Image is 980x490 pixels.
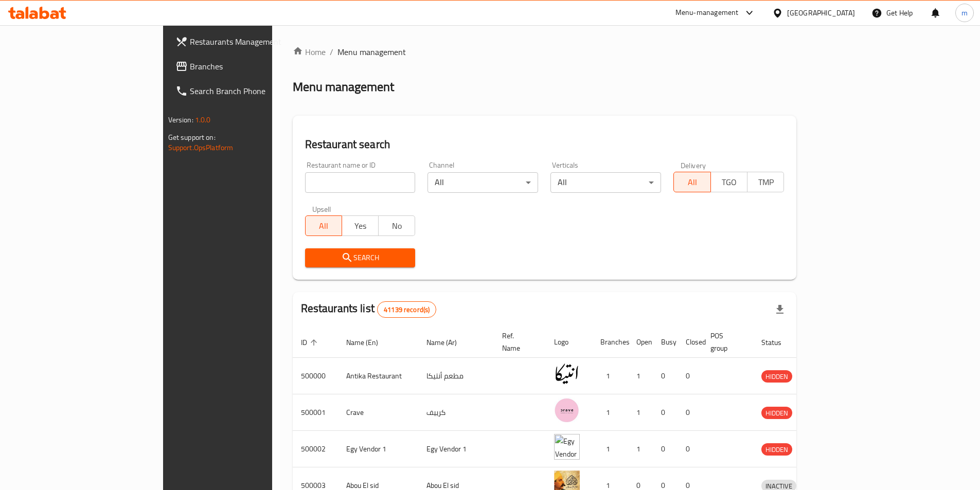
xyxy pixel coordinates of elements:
[678,175,706,190] span: All
[554,361,580,387] img: Antika Restaurant
[338,431,418,467] td: Egy Vendor 1
[761,444,792,456] span: HIDDEN
[167,29,327,54] a: Restaurants Management
[502,330,533,354] span: Ref. Name
[168,141,234,154] a: Support.OpsPlatform
[761,370,792,383] div: HIDDEN
[168,113,193,126] span: Version:
[961,7,968,19] span: m
[678,431,702,467] td: 0
[653,394,678,431] td: 0
[768,297,792,322] div: Export file
[418,358,494,394] td: مطعم أنتيكا
[747,172,784,192] button: TMP
[167,54,327,79] a: Branches
[546,326,592,358] th: Logo
[418,431,494,467] td: Egy Vendor 1
[628,431,653,467] td: 1
[710,330,741,354] span: POS group
[628,394,653,431] td: 1
[378,215,415,236] button: No
[653,431,678,467] td: 0
[305,137,785,152] h2: Restaurant search
[678,358,702,394] td: 0
[653,326,678,358] th: Busy
[190,35,318,48] span: Restaurants Management
[293,79,394,95] h2: Menu management
[554,397,580,423] img: Crave
[190,60,318,72] span: Branches
[313,251,407,264] span: Search
[550,172,661,193] div: All
[673,172,710,192] button: All
[346,336,391,349] span: Name (En)
[628,326,653,358] th: Open
[195,113,211,126] span: 1.0.0
[675,7,739,19] div: Menu-management
[787,7,855,19] div: [GEOGRAPHIC_DATA]
[190,85,318,97] span: Search Branch Phone
[378,305,436,315] span: 41139 record(s)
[554,434,580,460] img: Egy Vendor 1
[653,358,678,394] td: 0
[761,336,795,349] span: Status
[305,215,342,236] button: All
[305,172,416,193] input: Search for restaurant name or ID..
[418,394,494,431] td: كرييف
[592,431,628,467] td: 1
[592,358,628,394] td: 1
[752,175,780,190] span: TMP
[377,301,436,318] div: Total records count
[337,46,406,58] span: Menu management
[310,219,338,233] span: All
[330,46,333,58] li: /
[761,443,792,456] div: HIDDEN
[678,394,702,431] td: 0
[427,172,538,193] div: All
[338,394,418,431] td: Crave
[293,46,797,58] nav: breadcrumb
[761,371,792,383] span: HIDDEN
[592,394,628,431] td: 1
[301,301,437,318] h2: Restaurants list
[426,336,470,349] span: Name (Ar)
[592,326,628,358] th: Branches
[346,219,375,233] span: Yes
[681,161,706,169] label: Delivery
[710,172,747,192] button: TGO
[312,205,331,212] label: Upsell
[342,215,379,236] button: Yes
[301,336,320,349] span: ID
[167,79,327,103] a: Search Branch Phone
[678,326,702,358] th: Closed
[338,358,418,394] td: Antika Restaurant
[761,407,792,419] span: HIDDEN
[168,131,216,144] span: Get support on:
[305,248,416,267] button: Search
[383,219,411,233] span: No
[628,358,653,394] td: 1
[715,175,743,190] span: TGO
